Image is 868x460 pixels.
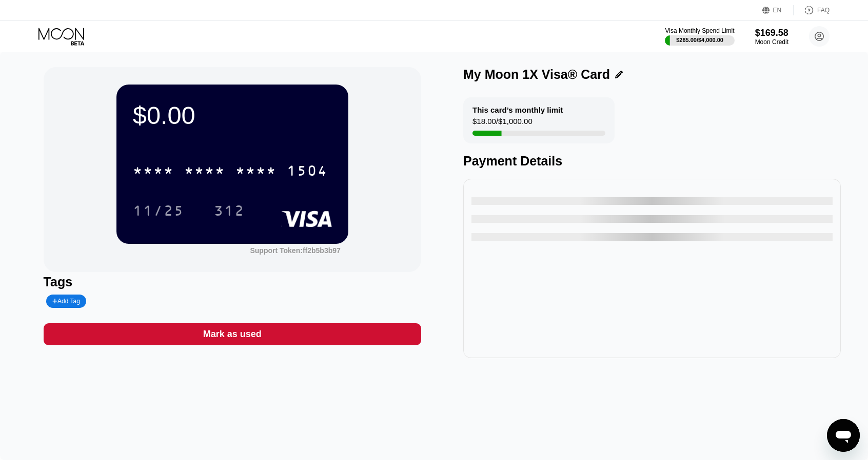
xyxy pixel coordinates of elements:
[44,275,421,289] div: Tags
[206,198,252,223] div: 312
[52,298,80,305] div: Add Tag
[762,5,794,15] div: EN
[773,7,782,14] div: EN
[125,198,192,223] div: 11/25
[755,38,788,46] div: Moon Credit
[133,204,184,220] div: 11/25
[755,28,788,46] div: $169.58Moon Credit
[665,27,734,46] div: Visa Monthly Spend Limit$285.00/$4,000.00
[676,37,723,43] div: $285.00 / $4,000.00
[214,204,245,220] div: 312
[755,28,788,38] div: $169.58
[250,246,340,255] div: Support Token:ff2b5b3b97
[817,7,830,14] div: FAQ
[46,295,86,308] div: Add Tag
[665,27,734,34] div: Visa Monthly Spend Limit
[463,154,841,169] div: Payment Details
[827,419,860,452] iframe: Кнопка запуска окна обмена сообщениями
[463,67,610,82] div: My Moon 1X Visa® Card
[203,328,262,340] div: Mark as used
[794,5,830,15] div: FAQ
[133,101,332,130] div: $0.00
[44,323,421,345] div: Mark as used
[250,246,340,255] div: Support Token: ff2b5b3b97
[472,117,532,131] div: $18.00 / $1,000.00
[287,164,328,180] div: 1504
[472,106,563,114] div: This card’s monthly limit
